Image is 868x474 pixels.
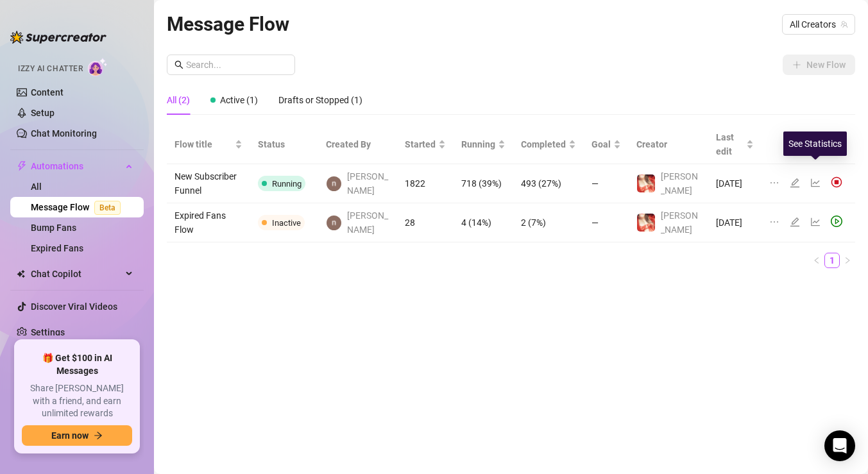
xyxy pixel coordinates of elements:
[790,217,800,227] span: edit
[513,125,584,164] th: Completed
[174,60,183,69] span: search
[813,257,821,264] span: left
[272,218,301,228] span: Inactive
[454,125,513,164] th: Running
[22,352,132,377] span: 🎁 Get $100 in AI Messages
[810,217,821,227] span: line-chart
[397,125,454,164] th: Started
[31,327,65,337] a: Settings
[17,269,25,278] img: Chat Copilot
[18,63,83,75] span: Izzy AI Chatter
[769,217,779,227] span: ellipsis
[825,253,839,267] a: 1
[327,176,341,191] img: nicole F
[31,87,64,97] a: Content
[591,137,611,151] span: Goal
[22,425,132,446] button: Earn nowarrow-right
[327,216,341,230] img: nicole F
[783,55,855,75] button: New Flow
[790,178,800,188] span: edit
[174,137,232,151] span: Flow title
[186,58,287,72] input: Search...
[824,430,855,461] div: Open Intercom Messenger
[31,156,122,176] span: Automations
[167,125,250,164] th: Flow title
[513,164,584,203] td: 493 (27%)
[840,253,855,268] li: Next Page
[167,164,250,203] td: New Subscriber Funnel
[167,203,250,242] td: Expired Fans Flow
[637,174,655,192] img: Nicole
[405,137,436,151] span: Started
[454,164,513,203] td: 718 (39%)
[513,203,584,242] td: 2 (7%)
[397,203,454,242] td: 28
[94,201,121,215] span: Beta
[31,128,97,139] a: Chat Monitoring
[31,243,83,253] a: Expired Fans
[790,15,847,34] span: All Creators
[347,169,389,198] span: [PERSON_NAME]
[31,264,122,284] span: Chat Copilot
[397,164,454,203] td: 1822
[809,253,824,268] li: Previous Page
[278,93,362,107] div: Drafts or Stopped (1)
[250,125,318,164] th: Status
[809,253,824,268] button: left
[167,93,190,107] div: All (2)
[31,182,42,192] a: All
[167,9,289,39] article: Message Flow
[461,137,495,151] span: Running
[844,257,851,264] span: right
[31,223,76,233] a: Bump Fans
[94,431,103,440] span: arrow-right
[88,58,108,76] img: AI Chatter
[31,202,126,212] a: Message FlowBeta
[824,253,840,268] li: 1
[17,161,27,171] span: thunderbolt
[454,203,513,242] td: 4 (14%)
[584,125,629,164] th: Goal
[272,179,302,189] span: Running
[716,130,744,158] span: Last edit
[629,125,708,164] th: Creator
[708,203,762,242] td: [DATE]
[708,164,762,203] td: [DATE]
[220,95,258,105] span: Active (1)
[661,210,698,235] span: [PERSON_NAME]
[318,125,396,164] th: Created By
[840,253,855,268] button: right
[831,176,842,188] img: svg%3e
[769,178,779,188] span: ellipsis
[637,214,655,232] img: Nicole
[51,430,89,441] span: Earn now
[521,137,566,151] span: Completed
[661,171,698,196] span: [PERSON_NAME]
[708,125,762,164] th: Last edit
[584,203,629,242] td: —
[10,31,106,44] img: logo-BBDzfeDw.svg
[31,301,117,312] a: Discover Viral Videos
[31,108,55,118] a: Setup
[584,164,629,203] td: —
[831,216,842,227] span: play-circle
[347,208,389,237] span: [PERSON_NAME]
[840,21,848,28] span: team
[810,178,821,188] span: line-chart
[22,382,132,420] span: Share [PERSON_NAME] with a friend, and earn unlimited rewards
[783,131,847,156] div: See Statistics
